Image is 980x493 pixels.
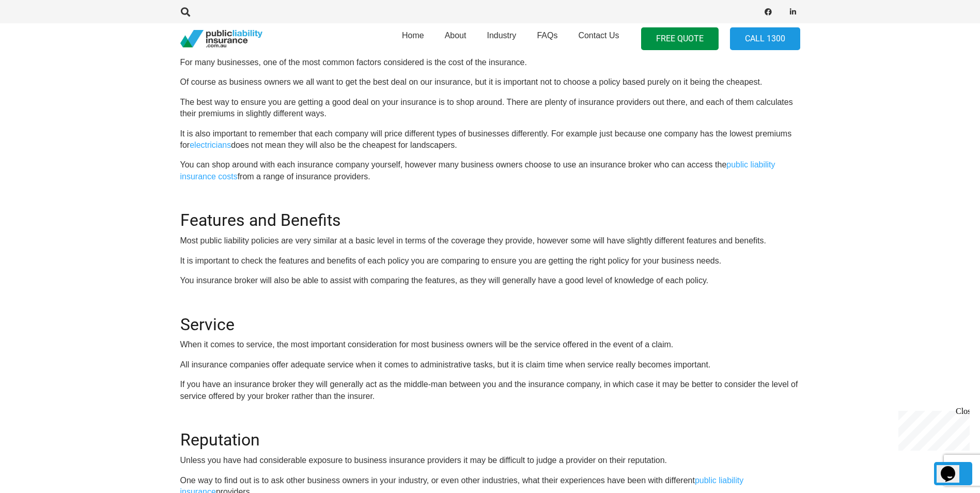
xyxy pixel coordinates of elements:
a: FREE QUOTE [641,27,719,51]
p: Most public liability policies are very similar at a basic level in terms of the coverage they pr... [180,235,800,246]
a: FAQs [526,20,568,57]
div: Chat live with an agent now!Close [4,4,71,75]
p: It is also important to remember that each company will price different types of businesses diffe... [180,128,800,151]
span: Contact Us [578,31,619,40]
p: If you have an insurance broker they will generally act as the middle-man between you and the ins... [180,379,800,402]
a: public liability insurance costs [180,160,775,180]
a: Facebook [761,5,775,19]
p: It is important to check the features and benefits of each policy you are comparing to ensure you... [180,255,800,267]
p: You can shop around with each insurance company yourself, however many business owners choose to ... [180,159,800,182]
h2: Service [180,302,800,334]
a: Contact Us [568,20,629,57]
span: About [445,31,466,40]
h2: Reputation [180,418,800,450]
p: For many businesses, one of the most common factors considered is the cost of the insurance. [180,57,800,68]
p: The best way to ensure you are getting a good deal on your insurance is to shop around. There are... [180,97,800,120]
a: Search [176,7,196,17]
iframe: chat widget [937,452,970,483]
p: You insurance broker will also be able to assist with comparing the features, as they will genera... [180,275,800,286]
span: Home [402,31,424,40]
p: All insurance companies offer adequate service when it comes to administrative tasks, but it is c... [180,359,800,371]
a: About [434,20,477,57]
p: When it comes to service, the most important consideration for most business owners will be the s... [180,339,800,350]
a: electricians [190,141,231,149]
a: Industry [476,20,526,57]
iframe: chat widget [894,407,970,451]
span: FAQs [537,31,557,40]
p: Of course as business owners we all want to get the best deal on our insurance, but it is importa... [180,76,800,88]
a: Home [392,20,434,57]
a: Back to top [934,462,972,485]
h2: Features and Benefits [180,198,800,230]
p: Unless you have had considerable exposure to business insurance providers it may be difficult to ... [180,455,800,466]
a: pli_logotransparent [180,30,262,48]
span: Industry [487,31,516,40]
a: LinkedIn [786,5,800,19]
a: Call 1300 [730,27,800,51]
